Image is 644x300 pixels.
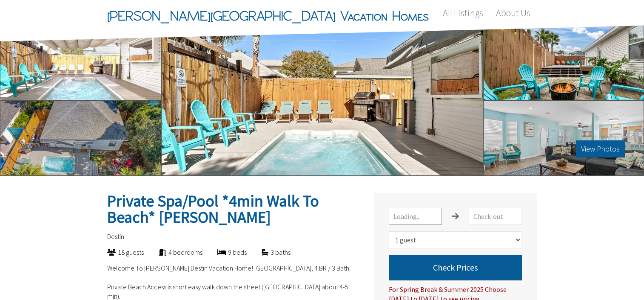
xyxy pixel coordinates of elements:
[202,248,247,257] div: 9 beds
[389,208,442,225] input: Loading...
[107,193,359,225] h2: Private Spa/Pool *4min Walk To Beach* [PERSON_NAME]
[389,255,522,280] button: Check Prices
[469,208,522,225] input: Check-out
[247,248,291,257] div: 3 baths
[107,3,429,29] span: [PERSON_NAME][GEOGRAPHIC_DATA] Vacation Homes
[576,140,625,157] button: View Photos
[92,248,144,257] div: 18 guests
[144,248,202,257] div: 4 bedrooms
[107,232,124,241] span: Destin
